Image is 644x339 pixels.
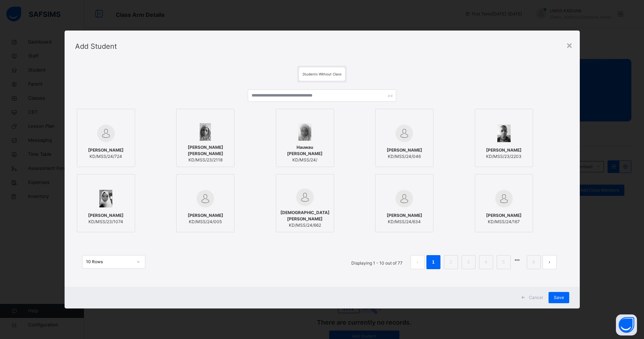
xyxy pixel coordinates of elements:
span: [PERSON_NAME] [188,212,223,219]
span: Save [554,294,564,301]
li: 向后 5 页 [512,255,522,265]
li: 4 [479,255,493,269]
a: 5 [500,258,507,267]
img: KD_MSS_23_1074.png [99,190,113,207]
span: KD/MSS/24/046 [387,153,422,160]
li: 下一页 [543,255,557,269]
a: 4 [483,258,489,267]
img: KD_MSS_24_.png [298,123,312,141]
img: default.svg [97,125,115,142]
div: × [566,38,573,52]
span: Hauwau [PERSON_NAME] [280,144,330,157]
a: 1 [430,258,437,267]
img: default.svg [495,190,513,207]
li: 1 [426,255,440,269]
span: KD/MSS/24/662 [280,222,330,228]
a: 3 [465,258,472,267]
span: [PERSON_NAME] [88,212,124,219]
span: KD/MSS/24/724 [88,153,124,160]
span: [PERSON_NAME] [486,212,522,219]
li: Displaying 1 - 10 out of 77 [346,255,408,269]
span: KD/MSS/24/634 [387,219,422,225]
span: KD/MSS/23/2118 [180,157,231,163]
li: 上一页 [411,255,425,269]
div: 10 Rows [86,259,132,265]
img: default.svg [396,190,413,207]
span: Cancel [529,294,543,301]
span: KD/MSS/24/ [280,157,330,163]
img: KD_MSS_23_2203.png [497,125,511,142]
span: [PERSON_NAME] [486,147,522,153]
li: 8 [527,255,541,269]
span: KD/MSS/24/005 [188,219,223,225]
span: KD/MSS/23/1074 [88,219,124,225]
li: 5 [497,255,511,269]
span: KD/MSS/23/2203 [486,153,522,160]
span: [PERSON_NAME] [PERSON_NAME] [180,144,231,157]
span: [DEMOGRAPHIC_DATA] [PERSON_NAME] [280,210,330,222]
img: default.svg [396,125,413,142]
span: [PERSON_NAME] [387,147,422,153]
span: KD/MSS/24/167 [486,219,522,225]
span: Students Without Class [303,72,341,76]
button: next page [543,255,557,269]
span: Add Student [75,42,117,51]
img: default.svg [296,188,314,206]
img: KD_MSS_23_21181.png [200,123,211,141]
img: default.svg [197,190,214,207]
a: 2 [447,258,454,267]
span: [PERSON_NAME] [88,147,124,153]
button: Open asap [616,314,637,335]
span: [PERSON_NAME] [387,212,422,219]
li: 3 [462,255,476,269]
li: 2 [444,255,458,269]
button: prev page [411,255,425,269]
a: 8 [530,258,537,267]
